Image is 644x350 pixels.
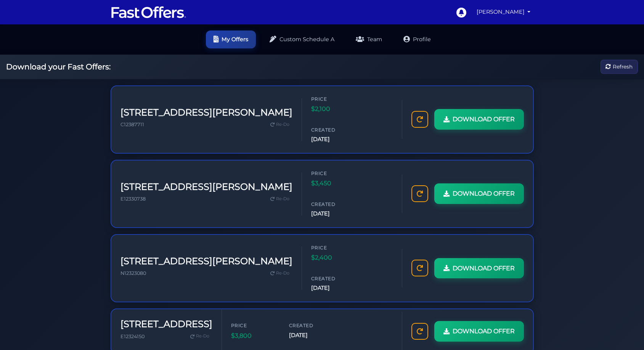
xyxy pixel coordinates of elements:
span: Price [311,95,357,103]
a: [PERSON_NAME] [474,5,534,19]
span: Created [311,126,357,133]
h3: [STREET_ADDRESS] [120,319,212,330]
span: Price [311,170,357,177]
span: Re-Do [276,196,289,202]
a: DOWNLOAD OFFER [434,321,524,342]
span: DOWNLOAD OFFER [453,114,515,124]
a: DOWNLOAD OFFER [434,109,524,130]
span: Created [311,275,357,282]
span: E12330738 [120,196,146,202]
a: Re-Do [267,194,292,204]
span: [DATE] [289,331,335,340]
a: Re-Do [267,120,292,130]
h3: [STREET_ADDRESS][PERSON_NAME] [120,256,292,267]
span: Created [311,201,357,208]
span: E12324150 [120,334,145,339]
span: $2,400 [311,253,357,263]
iframe: Customerly Messenger Launcher [615,320,638,343]
a: Team [348,31,390,48]
h2: Download your Fast Offers: [6,62,111,71]
span: Created [289,322,335,329]
span: Price [231,322,277,329]
span: Price [311,244,357,251]
span: [DATE] [311,284,357,292]
span: C12387711 [120,122,144,127]
a: DOWNLOAD OFFER [434,258,524,279]
span: DOWNLOAD OFFER [453,326,515,336]
a: Re-Do [267,268,292,278]
span: Re-Do [196,333,209,340]
span: [DATE] [311,135,357,144]
span: DOWNLOAD OFFER [453,189,515,199]
button: Refresh [601,60,638,74]
span: Refresh [613,63,633,71]
span: Re-Do [276,270,289,277]
h3: [STREET_ADDRESS][PERSON_NAME] [120,107,292,118]
span: DOWNLOAD OFFER [453,263,515,273]
span: $3,450 [311,178,357,188]
span: Re-Do [276,121,289,128]
span: [DATE] [311,209,357,218]
a: Re-Do [187,331,212,341]
a: Custom Schedule A [262,31,342,48]
a: DOWNLOAD OFFER [434,183,524,204]
span: $2,100 [311,104,357,114]
a: My Offers [206,31,256,48]
a: Profile [396,31,438,48]
span: N12323080 [120,270,146,276]
span: $3,800 [231,331,277,341]
h3: [STREET_ADDRESS][PERSON_NAME] [120,181,292,193]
